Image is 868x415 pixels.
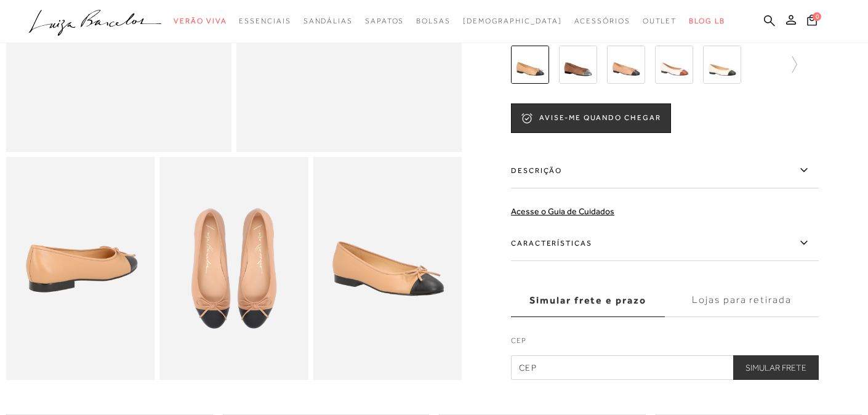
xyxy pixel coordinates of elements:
label: Descrição [511,153,819,188]
a: Acesse o Guia de Cuidados [511,206,614,216]
a: noSubCategoriesText [463,10,562,33]
input: CEP [511,355,819,380]
span: BLOG LB [689,17,725,25]
label: Simular frete e prazo [511,284,665,317]
a: BLOG LB [689,10,725,33]
span: Essenciais [239,17,291,25]
button: Simular Frete [733,355,819,380]
a: categoryNavScreenReaderText [303,10,353,33]
span: Bolsas [416,17,451,25]
span: Outlet [643,17,677,25]
img: SAPATILHA BICOLOR OFF WHITE [703,46,741,84]
img: image [6,157,155,380]
button: 0 [803,14,821,30]
a: categoryNavScreenReaderText [574,10,630,33]
span: Sandálias [303,17,353,25]
label: Características [511,225,819,261]
img: SAPATILHA BICOLOR BEGE [511,46,549,84]
button: AVISE-ME QUANDO CHEGAR [511,103,671,133]
a: categoryNavScreenReaderText [174,10,227,33]
img: image [313,157,462,380]
a: categoryNavScreenReaderText [416,10,451,33]
a: categoryNavScreenReaderText [239,10,291,33]
img: SAPATILHA BICOLOR EM COURO OFF WHITE E CASTANHO [655,46,693,84]
label: CEP [511,335,819,352]
img: image [159,157,308,380]
a: categoryNavScreenReaderText [643,10,677,33]
a: categoryNavScreenReaderText [365,10,404,33]
span: 0 [813,12,821,21]
span: [DEMOGRAPHIC_DATA] [463,17,562,25]
span: Acessórios [574,17,630,25]
label: Lojas para retirada [665,284,819,317]
img: Sapatilha bicolor camurça bege [559,46,597,84]
span: Sapatos [365,17,404,25]
img: SAPATILHA BICOLOR EM COURO BEGE BLUSH E PRETO [607,46,645,84]
span: Verão Viva [174,17,227,25]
